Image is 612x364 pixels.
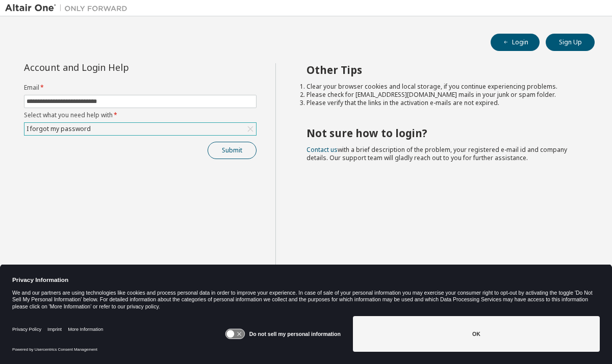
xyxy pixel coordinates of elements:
[307,99,577,107] li: Please verify that the links in the activation e-mails are not expired.
[307,145,567,162] span: with a brief description of the problem, your registered e-mail id and company details. Our suppo...
[307,91,577,99] li: Please check for [EMAIL_ADDRESS][DOMAIN_NAME] mails in your junk or spam folder.
[25,123,92,135] div: I forgot my password
[546,34,595,51] button: Sign Up
[208,142,257,159] button: Submit
[307,83,577,91] li: Clear your browser cookies and local storage, if you continue experiencing problems.
[491,34,540,51] button: Login
[24,123,256,135] div: I forgot my password
[24,111,257,119] label: Select what you need help with
[24,84,257,92] label: Email
[307,63,577,76] h2: Other Tips
[5,3,133,13] img: Altair One
[307,126,577,140] h2: Not sure how to login?
[24,63,210,71] div: Account and Login Help
[307,145,338,154] a: Contact us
